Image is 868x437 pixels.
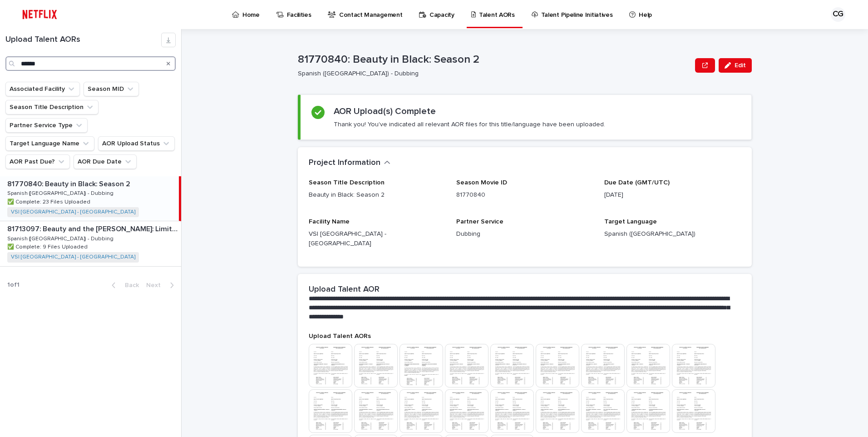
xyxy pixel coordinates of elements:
[298,70,688,78] p: Spanish ([GEOGRAPHIC_DATA]) - Dubbing
[7,178,132,189] p: 81770840: Beauty in Black: Season 2
[7,242,89,250] p: ✅ Complete: 9 Files Uploaded
[104,281,143,289] button: Back
[5,118,88,133] button: Partner Service Type
[456,229,593,239] p: Dubbing
[334,120,605,129] p: Thank you! You've indicated all relevant AOR files for this title/language have been uploaded.
[98,136,175,151] button: AOR Upload Status
[119,282,139,288] span: Back
[719,58,752,73] button: Edit
[604,179,670,186] span: Due Date (GMT/UTC)
[309,158,380,168] h2: Project Information
[334,106,436,117] h2: AOR Upload(s) Complete
[309,333,371,339] span: Upload Talent AORs
[604,190,741,200] p: [DATE]
[146,282,166,288] span: Next
[831,7,845,22] div: CG
[7,189,115,197] p: Spanish ([GEOGRAPHIC_DATA]) - Dubbing
[735,62,746,69] span: Edit
[7,223,179,233] p: 81713097: Beauty and the [PERSON_NAME]: Limited Series
[604,229,741,239] p: Spanish ([GEOGRAPHIC_DATA])
[5,82,80,96] button: Associated Facility
[11,209,135,215] a: VSI [GEOGRAPHIC_DATA] - [GEOGRAPHIC_DATA]
[5,56,176,71] input: Search
[5,154,70,169] button: AOR Past Due?
[456,190,593,200] p: 81770840
[11,254,135,260] a: VSI [GEOGRAPHIC_DATA] - [GEOGRAPHIC_DATA]
[309,285,380,295] h2: Upload Talent AOR
[5,35,161,45] h1: Upload Talent AORs
[604,218,657,225] span: Target Language
[143,281,181,289] button: Next
[309,229,445,248] p: VSI [GEOGRAPHIC_DATA] - [GEOGRAPHIC_DATA]
[309,190,445,200] p: Beauty in Black: Season 2
[298,53,691,66] p: 81770840: Beauty in Black: Season 2
[309,218,350,225] span: Facility Name
[7,234,115,242] p: Spanish ([GEOGRAPHIC_DATA]) - Dubbing
[456,218,503,225] span: Partner Service
[5,136,94,151] button: Target Language Name
[74,154,137,169] button: AOR Due Date
[84,82,139,96] button: Season MID
[7,197,92,205] p: ✅ Complete: 23 Files Uploaded
[309,179,385,186] span: Season Title Description
[5,100,99,114] button: Season Title Description
[18,5,61,24] img: ifQbXi3ZQGMSEF7WDB7W
[309,158,390,168] button: Project Information
[456,179,507,186] span: Season Movie ID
